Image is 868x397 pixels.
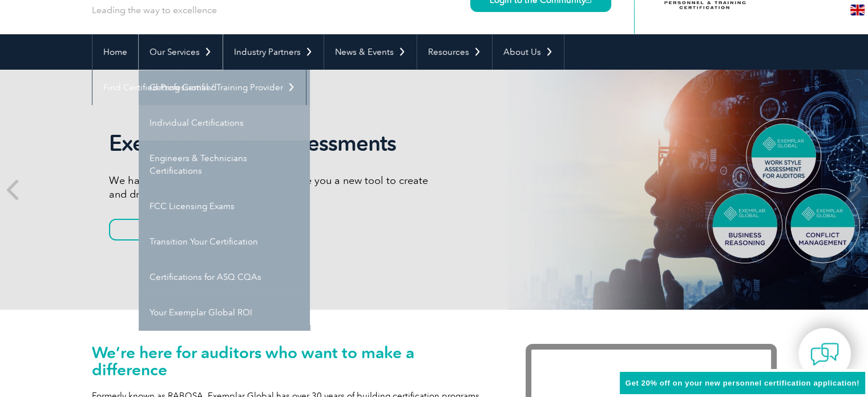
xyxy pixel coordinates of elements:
[139,34,223,70] a: Our Services
[109,130,434,157] h2: Exemplar Global Assessments
[625,379,859,387] span: Get 20% off on your new personnel certification application!
[139,189,310,224] a: FCC Licensing Exams
[223,34,324,70] a: Industry Partners
[850,5,865,15] img: en
[92,344,491,378] h1: We’re here for auditors who want to make a difference
[92,34,138,70] a: Home
[109,219,228,240] a: Learn More
[139,141,310,189] a: Engineers & Technicians Certifications
[417,34,492,70] a: Resources
[492,34,564,70] a: About Us
[139,105,310,141] a: Individual Certifications
[109,174,434,201] p: We have partnered with TalentClick to give you a new tool to create and drive high-performance teams
[810,340,839,368] img: contact-chat.png
[324,34,417,70] a: News & Events
[92,4,217,17] p: Leading the way to excellence
[139,224,310,259] a: Transition Your Certification
[139,259,310,295] a: Certifications for ASQ CQAs
[139,295,310,330] a: Your Exemplar Global ROI
[92,70,306,105] a: Find Certified Professional / Training Provider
